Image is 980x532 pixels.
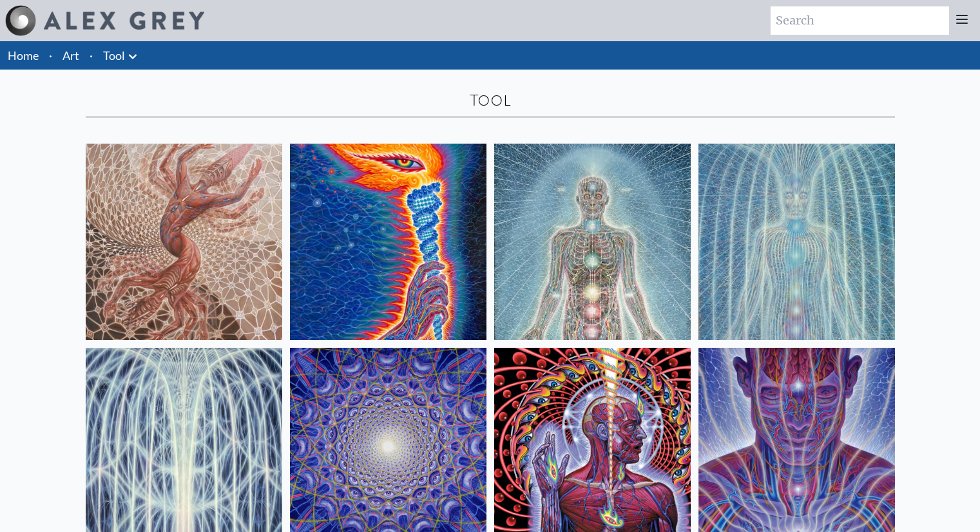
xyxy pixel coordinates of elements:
[8,48,39,62] a: Home
[44,41,57,70] li: ·
[84,41,98,70] li: ·
[86,90,895,111] div: Tool
[62,46,79,64] a: Art
[771,6,949,35] input: Search
[103,46,125,64] a: Tool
